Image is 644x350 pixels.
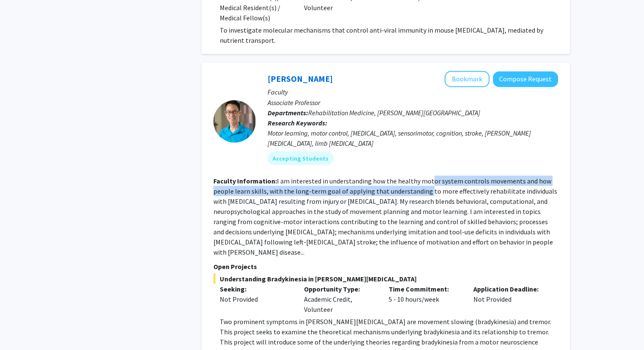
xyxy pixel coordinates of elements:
[382,283,467,314] div: 5 - 10 hours/week
[213,273,558,283] span: Understanding Bradykinesia in [PERSON_NAME][MEDICAL_DATA]
[213,261,558,271] p: Open Projects
[220,294,292,304] div: Not Provided
[213,176,277,185] b: Faculty Information:
[268,97,558,107] p: Associate Professor
[473,283,545,294] p: Application Deadline:
[220,25,558,45] p: To investigate molecular mechanisms that control anti-viral immunity in mouse [MEDICAL_DATA], med...
[308,108,480,117] span: Rehabilitation Medicine, [PERSON_NAME][GEOGRAPHIC_DATA]
[304,283,376,294] p: Opportunity Type:
[298,283,382,314] div: Academic Credit, Volunteer
[445,71,489,87] button: Add Aaron Wong to Bookmarks
[268,87,558,97] p: Faculty
[268,108,308,117] b: Departments:
[268,73,333,84] a: [PERSON_NAME]
[389,283,461,294] p: Time Commitment:
[6,312,36,344] iframe: Chat
[493,71,558,87] button: Compose Request to Aaron Wong
[268,128,558,148] div: Motor learning, motor control, [MEDICAL_DATA], sensorimotor, cognition, stroke, [PERSON_NAME][MED...
[268,118,327,127] b: Research Keywords:
[213,176,557,256] fg-read-more: I am interested in understanding how the healthy motor system controls movements and how people l...
[467,283,552,314] div: Not Provided
[268,151,334,165] mat-chip: Accepting Students
[220,283,292,294] p: Seeking:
